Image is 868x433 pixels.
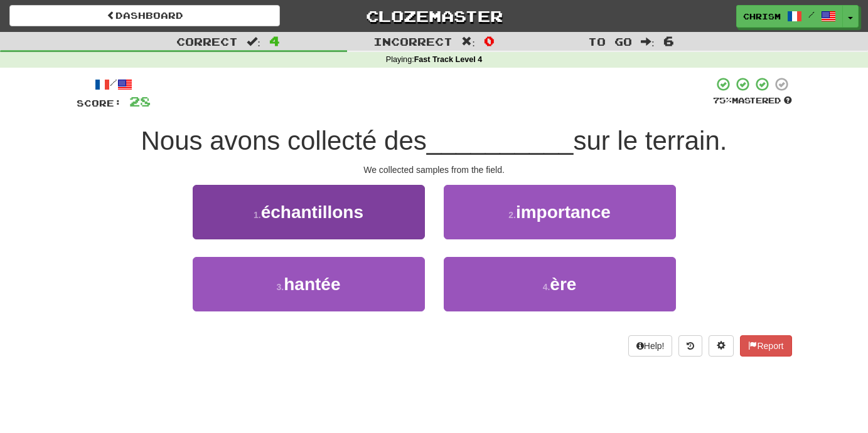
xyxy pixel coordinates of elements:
[427,126,574,155] span: __________
[743,11,781,22] span: ChrisM
[713,95,792,107] div: Mastered
[713,95,732,105] span: 75 %
[129,93,151,109] span: 28
[740,335,791,357] button: Report
[277,282,284,292] small: 3 .
[284,274,340,294] span: hantée
[588,35,632,48] span: To go
[77,76,151,92] div: /
[461,36,475,47] span: :
[193,185,425,239] button: 1.échantillons
[176,35,238,48] span: Correct
[628,335,673,357] button: Help!
[736,5,843,28] a: ChrisM /
[414,55,483,64] strong: Fast Track Level 4
[193,257,425,311] button: 3.hantée
[373,35,453,48] span: Incorrect
[77,164,792,176] div: We collected samples from the field.
[543,282,550,292] small: 4 .
[663,33,674,48] span: 6
[573,126,727,155] span: sur le terrain.
[641,36,655,47] span: :
[254,210,261,220] small: 1 .
[516,202,611,222] span: importance
[9,5,280,26] a: Dashboard
[808,10,815,19] span: /
[269,33,280,48] span: 4
[444,257,676,311] button: 4.ère
[261,202,363,222] span: échantillons
[141,126,427,155] span: Nous avons collecté des
[484,33,495,48] span: 0
[678,335,702,357] button: Round history (alt+y)
[299,5,569,27] a: Clozemaster
[508,210,516,220] small: 2 .
[444,185,676,239] button: 2.importance
[550,274,576,294] span: ère
[77,98,122,108] span: Score:
[247,36,260,47] span: :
